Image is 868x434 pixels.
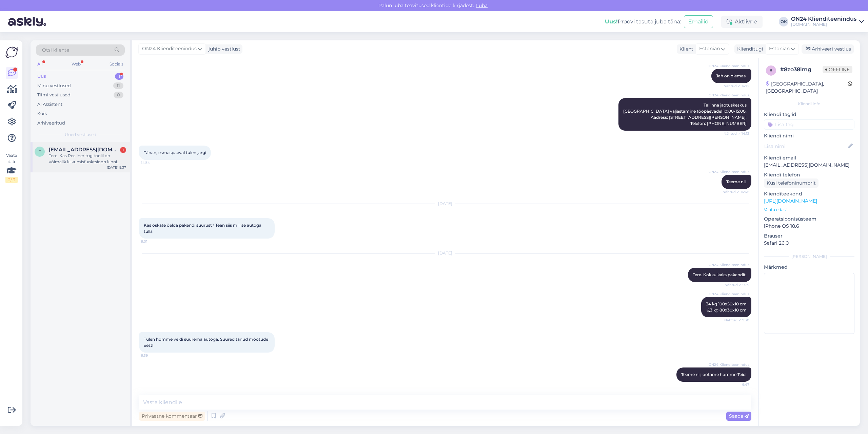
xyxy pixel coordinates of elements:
span: 8 [770,68,772,73]
span: ON24 Klienditeenindus [709,291,749,297]
span: Tere. Kokku kaks pakendit. [693,272,747,277]
span: ON24 Klienditeenindus [709,362,749,367]
div: Klient [677,45,693,53]
div: All [36,60,44,69]
p: [EMAIL_ADDRESS][DOMAIN_NAME] [764,162,854,169]
span: Nähtud ✓ 9:29 [724,282,749,287]
div: Arhiveeri vestlus [802,44,854,54]
div: # 8zo38lmg [780,65,823,74]
p: Kliendi tag'id [764,111,854,118]
span: Saada [729,413,749,419]
a: [URL][DOMAIN_NAME] [764,198,817,204]
div: [DATE] [139,201,751,207]
div: Küsi telefoninumbrit [764,178,818,188]
p: Vaata edasi ... [764,207,854,213]
span: Teeme nii, ootame homme Teid. [681,372,747,377]
div: Tiimi vestlused [37,92,71,98]
span: 9:39 [141,353,166,358]
p: Kliendi telefon [764,171,854,178]
div: Kõik [37,110,47,117]
div: Vaata siia [5,152,18,183]
div: 0 [114,92,123,98]
span: 9:47 [724,382,749,387]
div: Aktiivne [721,16,763,28]
div: [DATE] [139,250,751,256]
div: Privaatne kommentaar [139,412,205,421]
span: Nähtud ✓ 14:12 [724,131,749,136]
div: 1 [120,147,126,153]
p: Märkmed [764,264,854,271]
div: Kliendi info [764,101,854,107]
div: [PERSON_NAME] [764,253,854,260]
span: Otsi kliente [42,46,69,54]
span: 14:34 [141,160,166,165]
div: Arhiveeritud [37,120,65,127]
p: Safari 26.0 [764,240,854,247]
span: ON24 Klienditeenindus [709,262,749,267]
span: Tänan, esmaspäeval tulen jargi [144,150,206,155]
div: ON24 Klienditeenindus [791,16,856,22]
span: ON24 Klienditeenindus [142,45,197,53]
span: Kas oskate öelda pakendi suurust? Tean siis millise autoga tulla [144,223,262,234]
a: ON24 Klienditeenindus[DOMAIN_NAME] [791,16,864,27]
span: Luba [474,2,490,8]
div: 2 / 3 [5,177,18,183]
div: 11 [113,82,123,89]
p: Brauser [764,232,854,240]
span: Nähtud ✓ 14:12 [724,83,749,89]
p: Operatsioonisüsteem [764,215,854,223]
div: juhib vestlust [206,45,240,53]
span: 34 kg 100x50x10 cm 6,3 kg 80x30x10 cm [706,301,747,313]
div: Uus [37,73,46,80]
div: [DATE] 9:37 [107,165,126,170]
p: Klienditeekond [764,190,854,197]
button: Emailid [684,15,713,28]
div: OK [779,17,788,26]
p: Kliendi email [764,154,854,162]
span: Nähtud ✓ 9:30 [724,318,749,323]
b: Uus! [605,18,618,25]
span: Jah on olemas. [716,73,747,78]
div: Web [70,60,82,69]
span: Nähtud ✓ 14:46 [723,189,749,194]
span: ON24 Klienditeenindus [709,169,749,174]
div: [GEOGRAPHIC_DATA], [GEOGRAPHIC_DATA] [766,80,848,95]
div: AI Assistent [37,101,62,108]
span: Estonian [769,45,790,53]
p: Kliendi nimi [764,132,854,139]
div: Klienditugi [734,45,763,53]
span: Uued vestlused [65,132,96,138]
span: Teeme nii. [726,179,747,184]
input: Lisa tag [764,119,854,130]
p: iPhone OS 18.6 [764,223,854,230]
div: Proovi tasuta juba täna: [605,18,681,26]
img: Askly Logo [5,46,18,59]
div: [DOMAIN_NAME] [791,22,856,27]
span: 9:01 [141,239,166,244]
span: T [39,149,41,154]
span: Estonian [699,45,720,53]
span: Tammojamario@gmail.com [49,147,119,153]
span: Tulen homme veidi suurema autoga. Suured tänud mõotude eest! [144,337,269,348]
div: Socials [108,60,125,69]
div: 1 [115,73,123,80]
span: Offline [823,66,852,73]
span: ON24 Klienditeenindus [709,93,749,98]
div: Tere. Kas Recliner tugitoolil on võimalik kiikumisfunktsioon kinni panna/fikseerida liikumatuks? [49,153,126,165]
div: Minu vestlused [37,82,71,89]
span: ON24 Klienditeenindus [709,63,749,69]
input: Lisa nimi [764,143,847,150]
